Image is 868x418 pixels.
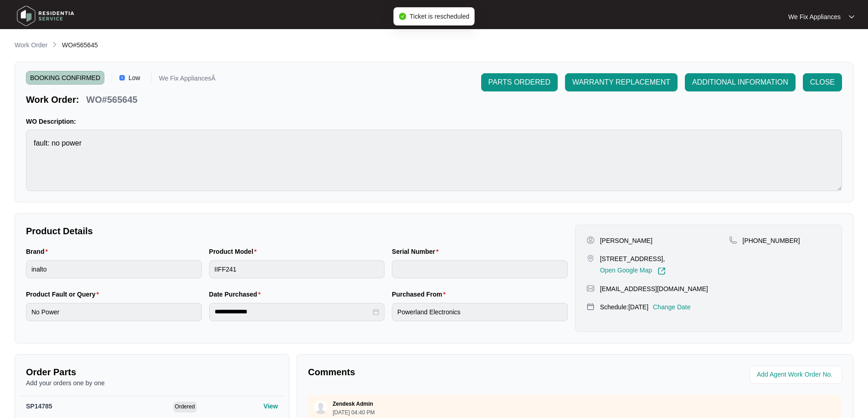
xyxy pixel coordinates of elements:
[572,77,670,88] span: WARRANTY REPLACEMENT
[392,260,568,278] input: Serial Number
[333,410,375,415] p: [DATE] 04:40 PM
[743,236,800,245] p: [PHONE_NUMBER]
[600,267,666,275] a: Open Google Map
[657,267,666,275] img: Link-External
[392,290,449,299] label: Purchased From
[308,366,569,378] p: Comments
[14,2,77,30] img: residentia service logo
[481,73,558,91] button: PARTS ORDERED
[26,303,202,321] input: Product Fault or Query
[215,307,371,317] input: Date Purchased
[26,130,842,191] textarea: fault: no power
[86,93,137,106] p: WO#565645
[314,401,328,414] img: user.svg
[333,400,373,408] p: Zendesk Admin
[159,75,216,85] p: We Fix AppliancesÂ
[119,75,125,81] img: Vercel Logo
[600,284,708,293] p: [EMAIL_ADDRESS][DOMAIN_NAME]
[62,41,98,49] span: WO#565645
[600,236,652,245] p: [PERSON_NAME]
[209,290,264,299] label: Date Purchased
[26,378,278,388] p: Add your orders one by one
[565,73,678,91] button: WARRANTY REPLACEMENT
[586,284,595,292] img: map-pin
[600,302,648,312] p: Schedule: [DATE]
[26,247,51,256] label: Brand
[125,71,144,85] span: Low
[51,41,58,48] img: chevron-right
[209,247,261,256] label: Product Model
[173,402,197,413] span: Ordered
[13,40,49,50] a: Work Order
[26,225,568,237] p: Product Details
[810,77,835,88] span: CLOSE
[586,254,595,262] img: map-pin
[586,236,595,244] img: user-pin
[586,302,595,311] img: map-pin
[410,13,469,20] span: Ticket is rescheduled
[392,247,442,256] label: Serial Number
[685,73,796,91] button: ADDITIONAL INFORMATION
[15,40,47,50] p: Work Order
[653,302,691,312] p: Change Date
[757,369,837,380] input: Add Agent Work Order No.
[26,117,842,126] p: WO Description:
[26,290,103,299] label: Product Fault or Query
[26,403,52,410] span: SP14785
[600,254,666,263] p: [STREET_ADDRESS],
[26,260,202,278] input: Brand
[263,402,278,411] p: View
[488,77,550,88] span: PARTS ORDERED
[849,15,854,19] img: dropdown arrow
[692,77,788,88] span: ADDITIONAL INFORMATION
[803,73,842,91] button: CLOSE
[399,13,406,20] span: check-circle
[729,236,737,244] img: map-pin
[788,12,841,21] p: We Fix Appliances
[392,303,568,321] input: Purchased From
[209,260,385,278] input: Product Model
[26,93,79,106] p: Work Order:
[26,71,104,85] span: BOOKING CONFIRMED
[26,366,278,378] p: Order Parts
